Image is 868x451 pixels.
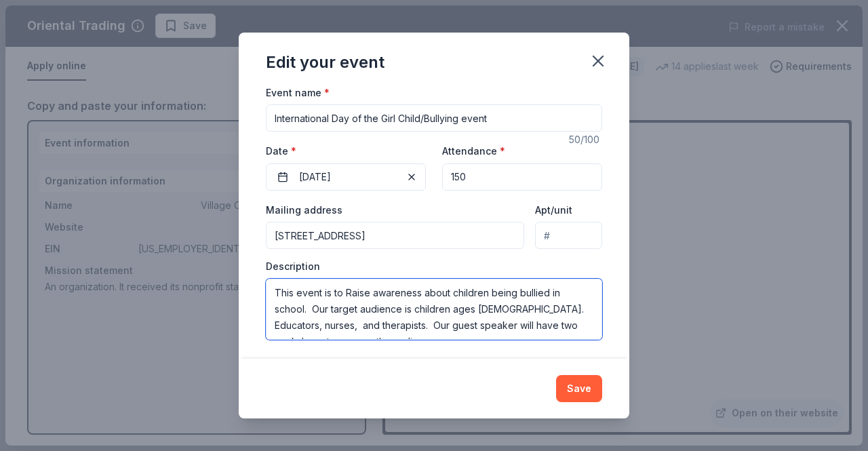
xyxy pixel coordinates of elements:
label: Description [266,260,320,273]
label: Attendance [442,144,505,158]
input: Enter a US address [266,222,524,249]
div: Edit your event [266,52,384,73]
textarea: This event is to Raise awareness about children being bullied in school. Our target audience is c... [266,279,602,340]
label: Apt/unit [535,203,572,217]
button: [DATE] [266,163,426,191]
div: 50 /100 [569,132,602,148]
label: Date [266,144,426,158]
label: Event name [266,86,330,100]
label: Mailing address [266,203,342,217]
input: # [535,222,602,249]
button: Save [556,375,602,402]
input: Spring Fundraiser [266,104,602,132]
input: 20 [442,163,602,191]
